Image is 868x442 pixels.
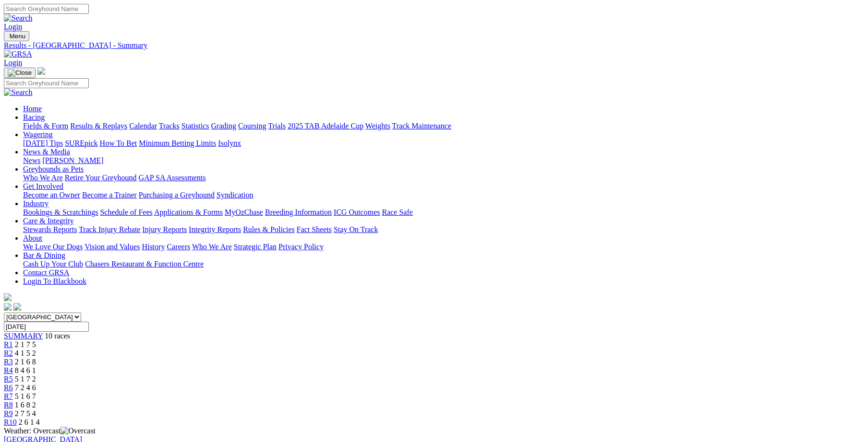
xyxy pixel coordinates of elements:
[23,268,69,277] a: Contact GRSA
[15,392,36,400] span: 5 1 6 7
[4,392,13,400] a: R7
[23,234,42,242] a: About
[142,243,165,251] a: History
[4,14,33,23] img: Search
[23,122,864,130] div: Racing
[23,122,68,130] a: Fields & Form
[23,130,53,139] a: Wagering
[211,122,236,130] a: Grading
[15,375,36,383] span: 5 1 7 2
[189,225,241,233] a: Integrity Reports
[139,139,216,147] a: Minimum Betting Limits
[4,322,89,332] input: Select date
[4,4,89,14] input: Search
[4,366,13,374] a: R4
[4,78,89,88] input: Search
[23,251,65,259] a: Bar & Dining
[129,122,157,130] a: Calendar
[65,174,137,182] a: Retire Your Greyhound
[4,31,29,41] button: Toggle navigation
[181,122,209,130] a: Statistics
[65,139,97,147] a: SUREpick
[19,418,40,426] span: 2 6 1 4
[23,156,40,164] a: News
[15,349,36,357] span: 4 1 5 2
[167,243,190,251] a: Careers
[23,243,83,251] a: We Love Our Dogs
[4,358,13,366] a: R3
[23,191,864,199] div: Get Involved
[4,409,13,418] a: R9
[23,225,77,233] a: Stewards Reports
[334,208,380,216] a: ICG Outcomes
[82,191,137,199] a: Become a Trainer
[4,88,33,97] img: Search
[297,225,332,233] a: Fact Sheets
[4,58,22,67] a: Login
[37,67,45,75] img: logo-grsa-white.png
[392,122,451,130] a: Track Maintenance
[238,122,266,130] a: Coursing
[42,156,103,164] a: [PERSON_NAME]
[23,165,84,173] a: Greyhounds as Pets
[15,340,36,349] span: 2 1 7 5
[4,427,96,435] span: Weather: Overcast
[382,208,412,216] a: Race Safe
[4,340,13,349] a: R1
[4,349,13,357] a: R2
[4,332,43,340] a: SUMMARY
[142,225,187,233] a: Injury Reports
[23,199,48,208] a: Industry
[154,208,223,216] a: Applications & Forms
[100,208,152,216] a: Schedule of Fees
[234,243,277,251] a: Strategic Plan
[23,174,63,182] a: Who We Are
[23,139,864,148] div: Wagering
[288,122,363,130] a: 2025 TAB Adelaide Cup
[4,41,864,50] a: Results - [GEOGRAPHIC_DATA] - Summary
[268,122,286,130] a: Trials
[4,303,12,311] img: facebook.svg
[10,33,25,40] span: Menu
[60,427,96,435] img: Overcast
[23,105,42,113] a: Home
[23,174,864,182] div: Greyhounds as Pets
[192,243,232,251] a: Who We Are
[23,208,98,216] a: Bookings & Scratchings
[4,375,13,383] a: R5
[15,366,36,374] span: 8 4 6 1
[265,208,332,216] a: Breeding Information
[218,139,241,147] a: Isolynx
[23,243,864,251] div: About
[84,243,140,251] a: Vision and Values
[139,174,206,182] a: GAP SA Assessments
[70,122,127,130] a: Results & Replays
[23,139,63,147] a: [DATE] Tips
[23,217,74,225] a: Care & Integrity
[278,243,324,251] a: Privacy Policy
[4,23,22,31] a: Login
[4,68,36,78] button: Toggle navigation
[79,225,140,233] a: Track Injury Rebate
[217,191,253,199] a: Syndication
[15,384,36,392] span: 7 2 4 6
[4,401,13,409] a: R8
[4,418,17,426] a: R10
[334,225,378,233] a: Stay On Track
[85,260,204,268] a: Chasers Restaurant & Function Centre
[4,384,13,392] a: R6
[139,191,215,199] a: Purchasing a Greyhound
[23,148,70,156] a: News & Media
[23,260,864,268] div: Bar & Dining
[23,113,45,121] a: Racing
[23,260,83,268] a: Cash Up Your Club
